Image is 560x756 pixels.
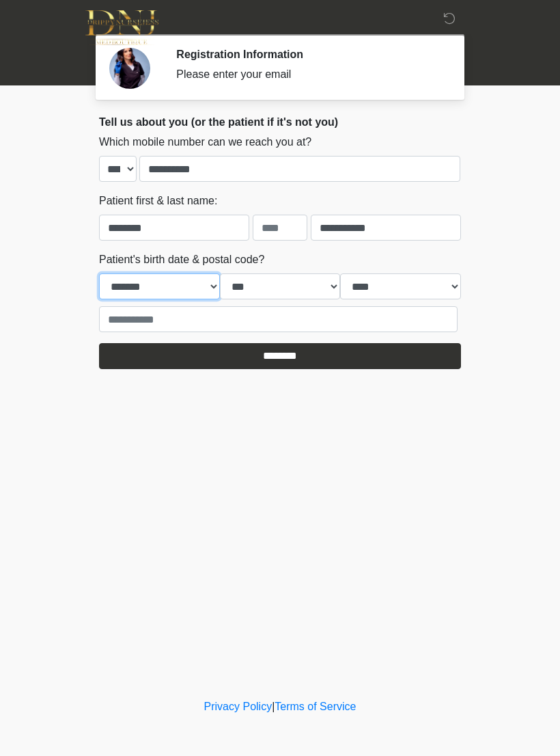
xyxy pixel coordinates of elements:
img: DNJ Med Boutique Logo [85,10,158,45]
a: | [272,701,275,712]
img: Agent Avatar [109,48,150,89]
label: Patient's birth date & postal code? [99,252,264,268]
label: Patient first & last name: [99,193,217,209]
a: Terms of Service [275,701,356,712]
a: Privacy Policy [204,701,272,712]
label: Which mobile number can we reach you at? [99,134,311,150]
div: Please enter your email [176,66,440,83]
h2: Tell us about you (or the patient if it's not you) [99,116,461,129]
